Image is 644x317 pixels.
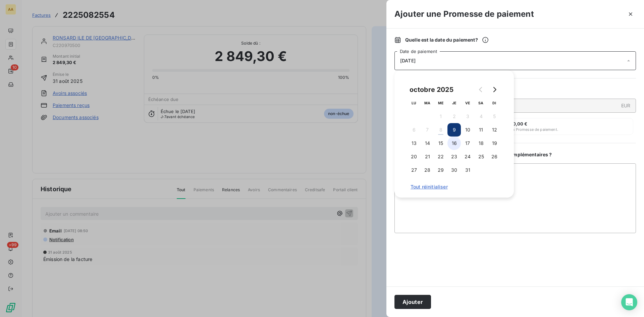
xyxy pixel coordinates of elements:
button: 1 [434,110,447,123]
button: 20 [407,150,421,163]
button: 23 [447,150,461,163]
button: 6 [407,123,421,137]
span: Quelle est la date du paiement ? [405,37,489,43]
button: 10 [461,123,474,137]
button: 5 [488,110,501,123]
button: 19 [488,137,501,150]
span: Tout réinitialiser [411,184,498,190]
button: 26 [488,150,501,163]
th: vendredi [461,96,474,110]
button: 12 [488,123,501,137]
button: 24 [461,150,474,163]
span: [DATE] [400,58,416,63]
th: mardi [421,96,434,110]
div: Open Intercom Messenger [621,294,637,310]
button: 11 [474,123,488,137]
button: 25 [474,150,488,163]
span: 0,00 € [513,121,528,126]
button: Go to next month [488,83,501,96]
button: 13 [407,137,421,150]
button: 15 [434,137,447,150]
button: 31 [461,163,474,177]
button: Ajouter [394,295,431,309]
button: 27 [407,163,421,177]
button: 28 [421,163,434,177]
th: samedi [474,96,488,110]
button: 30 [447,163,461,177]
button: Go to previous month [474,83,488,96]
button: 9 [447,123,461,137]
button: 16 [447,137,461,150]
h3: Ajouter une Promesse de paiement [394,8,534,20]
button: 14 [421,137,434,150]
button: 21 [421,150,434,163]
th: lundi [407,96,421,110]
button: 29 [434,163,447,177]
div: octobre 2025 [407,84,456,95]
button: 2 [447,110,461,123]
button: 7 [421,123,434,137]
th: dimanche [488,96,501,110]
button: 22 [434,150,447,163]
th: mercredi [434,96,447,110]
button: 18 [474,137,488,150]
th: jeudi [447,96,461,110]
button: 4 [474,110,488,123]
button: 8 [434,123,447,137]
button: 3 [461,110,474,123]
button: 17 [461,137,474,150]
